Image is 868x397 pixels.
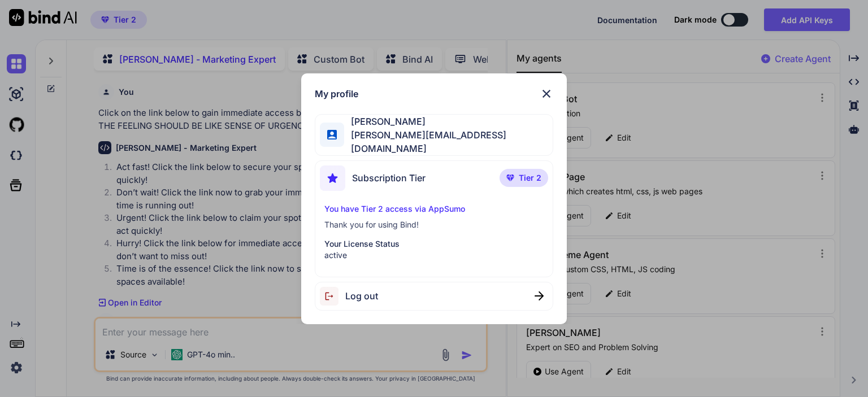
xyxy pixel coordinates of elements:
[344,128,553,155] span: [PERSON_NAME][EMAIL_ADDRESS][DOMAIN_NAME]
[320,287,345,306] img: logout
[324,203,543,215] p: You have Tier 2 access via AppSumo
[535,291,544,300] img: close
[324,219,543,230] p: Thank you for using Bind!
[324,250,543,261] p: active
[519,172,541,184] span: Tier 2
[320,165,345,191] img: subscription
[352,171,426,185] span: Subscription Tier
[315,87,358,101] h1: My profile
[344,115,553,128] span: [PERSON_NAME]
[540,87,553,101] img: close
[327,130,336,139] img: profile
[324,238,543,250] p: Your License Status
[506,174,514,181] img: premium
[345,289,378,303] span: Log out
